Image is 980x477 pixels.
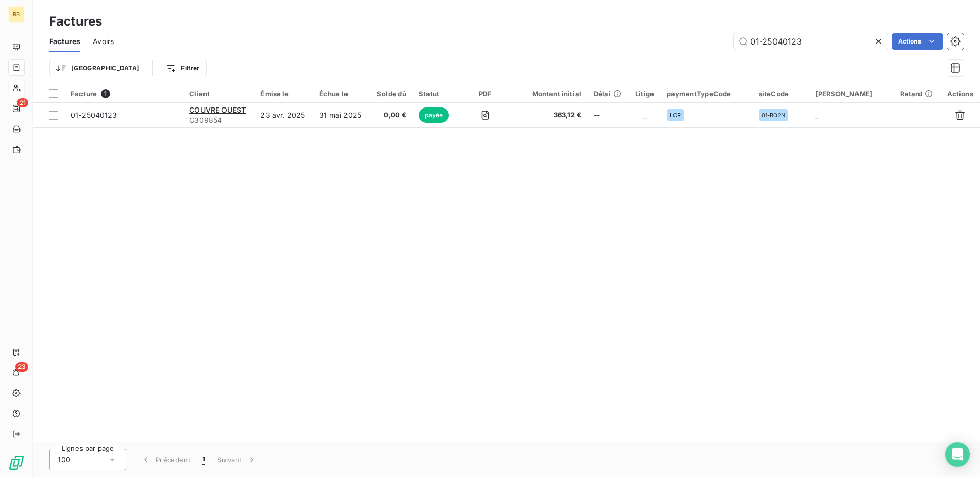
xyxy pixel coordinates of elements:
span: Facture [71,90,97,98]
span: LCR [670,112,681,118]
span: _ [815,111,819,119]
td: 31 mai 2025 [313,103,370,127]
button: Précédent [134,449,196,470]
button: [GEOGRAPHIC_DATA] [49,60,146,76]
div: Open Intercom Messenger [945,442,970,467]
div: RB [8,6,25,23]
button: Filtrer [159,60,206,76]
div: Montant initial [517,90,581,98]
div: Client [189,90,248,98]
div: Solde dû [376,90,406,98]
h3: Factures [49,12,102,31]
div: Retard [900,90,934,98]
div: Litige [635,90,655,98]
span: Factures [49,36,80,47]
div: paymentTypeCode [667,90,746,98]
span: 01-25040123 [71,111,117,119]
button: Actions [892,33,943,50]
span: 01-B02N [762,112,785,118]
button: 1 [196,449,211,470]
span: 363,12 € [517,110,581,120]
a: 21 [8,100,24,117]
div: Statut [419,90,454,98]
div: Actions [946,90,974,98]
span: 100 [58,454,70,465]
span: Avoirs [93,36,114,47]
span: COUVRE OUEST [189,105,246,114]
div: Émise le [260,90,307,98]
span: C309854 [189,115,248,125]
span: 21 [17,98,28,107]
span: _ [643,111,646,119]
td: 23 avr. 2025 [254,103,313,127]
div: Échue le [319,90,363,98]
div: Délai [594,90,622,98]
div: siteCode [759,90,803,98]
span: 23 [15,362,28,372]
button: Suivant [211,449,263,470]
div: [PERSON_NAME] [815,90,888,98]
input: Rechercher [734,33,888,50]
span: 1 [101,89,110,98]
span: 1 [202,454,205,465]
img: Logo LeanPay [8,454,25,471]
div: PDF [465,90,505,98]
td: -- [587,103,628,127]
span: 0,00 € [376,110,406,120]
span: payée [419,107,450,123]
